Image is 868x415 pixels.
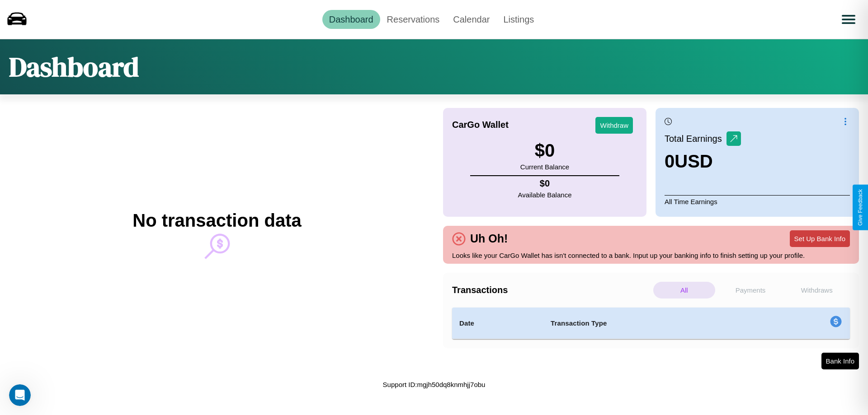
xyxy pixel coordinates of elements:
[132,210,301,231] h2: No transaction data
[790,230,850,247] button: Set Up Bank Info
[452,285,651,295] h4: Transactions
[665,195,850,208] p: All Time Earnings
[857,189,863,226] div: Give Feedback
[518,178,572,189] h4: $ 0
[836,7,861,32] button: Open menu
[380,10,447,29] a: Reservations
[720,282,782,298] p: Payments
[653,282,715,298] p: All
[383,378,486,391] p: Support ID: mgjh50dq8knmhjj7obu
[452,120,509,130] h4: CarGo Wallet
[459,318,536,329] h4: Date
[520,161,569,173] p: Current Balance
[496,10,541,29] a: Listings
[518,189,572,201] p: Available Balance
[665,151,741,172] h3: 0 USD
[446,10,496,29] a: Calendar
[9,48,139,85] h1: Dashboard
[520,140,569,161] h3: $ 0
[786,282,848,298] p: Withdraws
[551,318,756,329] h4: Transaction Type
[466,232,512,245] h4: Uh Oh!
[452,308,850,339] table: simple table
[595,117,633,134] button: Withdraw
[821,353,859,369] button: Bank Info
[9,384,31,406] iframe: Intercom live chat
[322,10,380,29] a: Dashboard
[452,249,850,261] p: Looks like your CarGo Wallet has isn't connected to a bank. Input up your banking info to finish ...
[665,131,726,147] p: Total Earnings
